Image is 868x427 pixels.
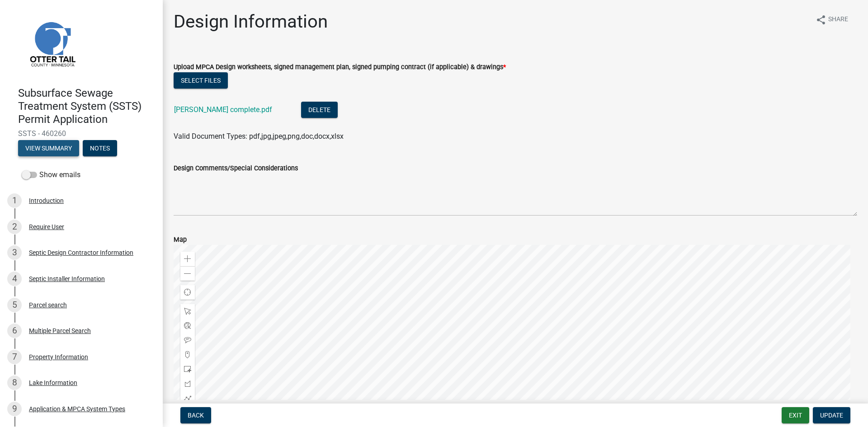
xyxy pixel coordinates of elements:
[813,407,850,423] button: Update
[301,102,338,118] button: Delete
[180,407,211,423] button: Back
[29,197,64,204] div: Introduction
[7,350,22,364] div: 7
[29,354,88,360] div: Property Information
[29,380,77,386] div: Lake Information
[29,276,105,282] div: Septic Installer Information
[29,302,67,308] div: Parcel search
[29,328,91,334] div: Multiple Parcel Search
[7,298,22,312] div: 5
[22,169,80,180] label: Show emails
[174,11,328,33] h1: Design Information
[7,245,22,260] div: 3
[83,140,117,156] button: Notes
[18,129,145,138] span: SSTS - 460260
[174,72,228,89] button: Select files
[808,11,855,28] button: shareShare
[174,64,506,70] label: Upload MPCA Design worksheets, signed management plan, signed pumping contract (if applicable) & ...
[816,14,826,25] i: share
[782,407,809,423] button: Exit
[7,193,22,208] div: 1
[83,145,117,153] wm-modal-confirm: Notes
[301,106,338,115] wm-modal-confirm: Delete Document
[18,145,79,153] wm-modal-confirm: Summary
[180,252,195,266] div: Zoom in
[7,375,22,390] div: 8
[18,9,86,77] img: Otter Tail County, Minnesota
[7,220,22,234] div: 2
[174,237,187,243] label: Map
[18,140,79,156] button: View Summary
[7,272,22,286] div: 4
[180,285,195,300] div: Find my location
[7,324,22,338] div: 6
[188,412,204,419] span: Back
[29,406,125,412] div: Application & MPCA System Types
[828,14,848,25] span: Share
[180,266,195,281] div: Zoom out
[820,412,843,419] span: Update
[29,249,133,256] div: Septic Design Contractor Information
[18,87,156,126] h4: Subsurface Sewage Treatment System (SSTS) Permit Application
[174,165,298,172] label: Design Comments/Special Considerations
[174,105,272,114] a: [PERSON_NAME] complete.pdf
[7,402,22,416] div: 9
[174,132,344,141] span: Valid Document Types: pdf,jpg,jpeg,png,doc,docx,xlsx
[29,224,64,230] div: Require User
